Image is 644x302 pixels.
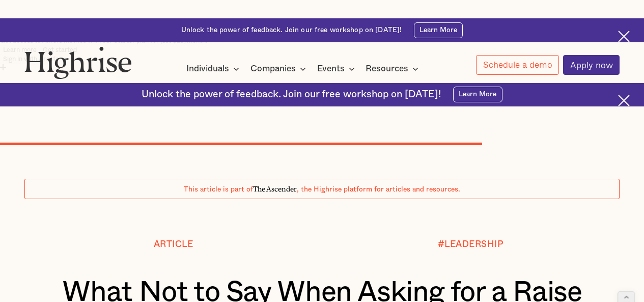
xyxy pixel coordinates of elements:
div: Unlock the power of feedback. Join our free workshop on [DATE]! [142,89,441,100]
div: Individuals [186,63,229,75]
a: Learn More [453,87,502,102]
div: Unlock the power of feedback. Join our free workshop on [DATE]! [181,25,402,35]
div: Events [317,63,358,75]
div: Companies [250,63,296,75]
div: #LEADERSHIP [438,239,504,250]
span: , the Highrise platform for articles and resources. [297,186,460,193]
a: Schedule a demo [476,55,559,75]
div: Resources [366,63,408,75]
div: Resources [366,63,422,75]
a: Apply now [563,55,620,75]
img: Cross icon [618,95,630,106]
img: Highrise logo [24,46,132,79]
div: Events [317,63,345,75]
div: Article [154,239,193,250]
a: Learn More [414,22,463,38]
img: Cross icon [618,31,630,42]
div: Individuals [186,63,242,75]
span: The Ascender [253,183,297,192]
div: Companies [250,63,309,75]
span: This article is part of [184,186,253,193]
